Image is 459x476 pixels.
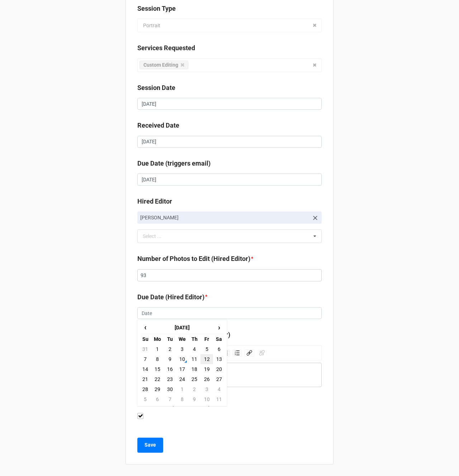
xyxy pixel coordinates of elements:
td: 6 [151,394,164,404]
label: Received Date [137,120,179,130]
td: 10 [176,354,188,364]
td: 14 [139,364,151,374]
td: 13 [213,354,225,364]
th: Su [139,334,151,344]
td: 23 [164,374,176,384]
td: 8 [151,354,164,364]
div: rdw-editor [141,371,318,379]
th: Mo [151,334,164,344]
input: Date [137,136,322,148]
input: Date [137,307,322,319]
td: 30 [164,384,176,394]
td: 12 [200,354,213,364]
td: 10 [200,394,213,404]
label: Due Date (triggers email) [137,158,210,168]
th: Sa [213,334,225,344]
td: 27 [213,374,225,384]
label: Services Requested [137,43,195,53]
td: 18 [188,364,200,374]
input: Date [137,98,322,110]
button: Save [137,438,163,453]
label: Session Date [137,83,175,93]
td: 4 [188,344,200,354]
th: Fr [200,334,213,344]
b: Save [145,441,156,449]
td: 15 [151,364,164,374]
td: 11 [188,354,200,364]
th: Th [188,334,200,344]
input: Date [137,173,322,186]
p: [PERSON_NAME] [140,214,309,221]
div: Link [245,349,254,357]
span: › [213,322,225,333]
td: 29 [151,384,164,394]
td: 1 [151,344,164,354]
label: Number of Photos to Edit (Hired Editor) [137,254,250,264]
td: 2 [164,344,176,354]
td: 3 [176,344,188,354]
label: Hired Editor [137,196,172,206]
label: Due Date (Hired Editor) [137,292,204,302]
div: rdw-toolbar [137,345,322,361]
div: Ordered [233,349,242,357]
td: 21 [139,374,151,384]
td: 5 [200,344,213,354]
td: 24 [176,374,188,384]
td: 22 [151,374,164,384]
td: 28 [139,384,151,394]
span: ‹ [139,322,151,333]
td: 25 [188,374,200,384]
td: 20 [213,364,225,374]
td: 7 [139,354,151,364]
td: 17 [176,364,188,374]
td: 5 [139,394,151,404]
td: 6 [213,344,225,354]
th: [DATE] [151,321,213,334]
th: Tu [164,334,176,344]
td: 26 [200,374,213,384]
td: 16 [164,364,176,374]
div: rdw-link-control [243,348,268,358]
div: rdw-wrapper [137,345,322,387]
td: 1 [176,384,188,394]
td: 9 [164,354,176,364]
label: Session Type [137,4,176,14]
div: Select ... [141,232,172,241]
td: 9 [188,394,200,404]
th: We [176,334,188,344]
td: 7 [164,394,176,404]
div: Unlink [257,349,267,357]
td: 4 [213,384,225,394]
td: 3 [200,384,213,394]
td: 19 [200,364,213,374]
td: 11 [213,394,225,404]
td: 8 [176,394,188,404]
td: 2 [188,384,200,394]
div: rdw-list-control [218,348,243,358]
td: 31 [139,344,151,354]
